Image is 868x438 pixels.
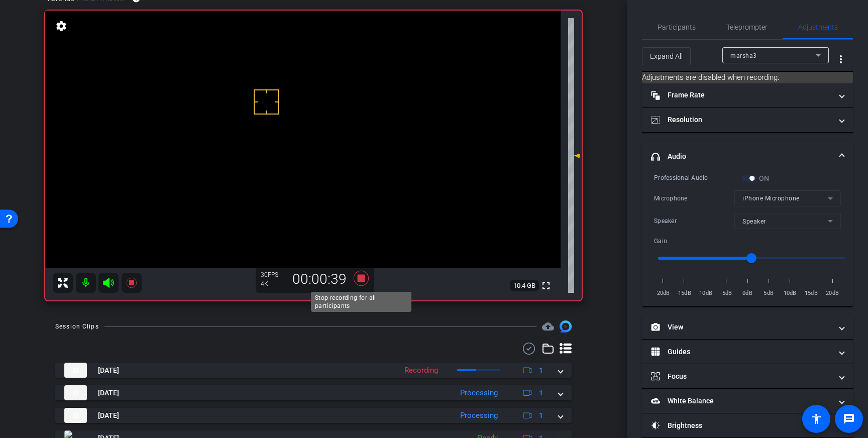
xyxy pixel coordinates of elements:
mat-expansion-panel-header: White Balance [642,389,853,413]
mat-icon: fullscreen [540,280,552,292]
span: -15dB [675,288,692,298]
label: ON [757,173,770,183]
span: 1 [539,388,543,398]
mat-icon: accessibility [810,413,822,425]
div: Session Clips [55,321,99,332]
mat-panel-title: Audio [651,151,832,162]
span: 1 [539,410,543,421]
mat-expansion-panel-header: Audio [642,141,853,173]
div: Processing [455,387,503,399]
div: Processing [455,410,503,421]
span: 15dB [803,288,820,298]
div: 4K [261,280,286,288]
mat-icon: cloud_upload [542,320,554,333]
mat-panel-title: Guides [651,347,832,357]
button: More Options for Adjustments Panel [829,47,853,71]
button: Expand All [642,47,691,65]
mat-expansion-panel-header: thumb-nail[DATE]Recording1 [55,363,572,378]
span: 20dB [824,288,841,298]
span: -20dB [654,288,671,298]
div: Recording [399,365,443,376]
img: Session clips [560,320,572,333]
span: Adjustments [798,24,838,31]
mat-card: Adjustments are disabled when recording. [642,72,853,83]
mat-panel-title: Resolution [651,115,832,125]
mat-panel-title: White Balance [651,396,832,406]
div: Speaker [654,216,734,226]
span: 10dB [782,288,799,298]
mat-panel-title: View [651,322,832,333]
mat-panel-title: Brightness [651,420,832,431]
mat-expansion-panel-header: Brightness [642,413,853,437]
span: [DATE] [98,410,119,421]
span: marsha3 [730,52,757,59]
mat-icon: message [843,413,855,425]
mat-expansion-panel-header: thumb-nail[DATE]Processing1 [55,408,572,423]
span: [DATE] [98,365,119,376]
img: thumb-nail [64,408,87,423]
mat-expansion-panel-header: thumb-nail[DATE]Processing1 [55,385,572,400]
span: [DATE] [98,388,119,398]
mat-icon: more_vert [835,53,847,65]
mat-icon: 0 dB [568,150,580,162]
div: Audio [642,173,853,307]
div: Microphone [654,193,734,203]
img: thumb-nail [64,385,87,400]
span: 5dB [760,288,777,298]
mat-expansion-panel-header: Guides [642,340,853,364]
span: -5dB [718,288,735,298]
div: 30 [261,271,286,279]
span: 1 [539,365,543,376]
mat-expansion-panel-header: Resolution [642,108,853,132]
img: thumb-nail [64,363,87,378]
mat-expansion-panel-header: Focus [642,364,853,388]
div: Professional Audio [654,173,742,183]
div: Stop recording for all participants [311,292,411,312]
mat-expansion-panel-header: Frame Rate [642,83,853,107]
mat-panel-title: Focus [651,371,832,382]
span: Expand All [650,47,683,66]
span: 0dB [739,288,756,298]
span: Participants [658,24,696,31]
span: FPS [268,271,278,278]
mat-icon: settings [54,20,68,32]
div: 00:00:39 [286,271,353,288]
mat-panel-title: Frame Rate [651,90,832,100]
div: Gain [654,236,742,246]
mat-expansion-panel-header: View [642,315,853,339]
span: Destinations for your clips [542,320,554,333]
span: Teleprompter [726,24,768,31]
span: -10dB [697,288,714,298]
span: 10.4 GB [510,280,539,292]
